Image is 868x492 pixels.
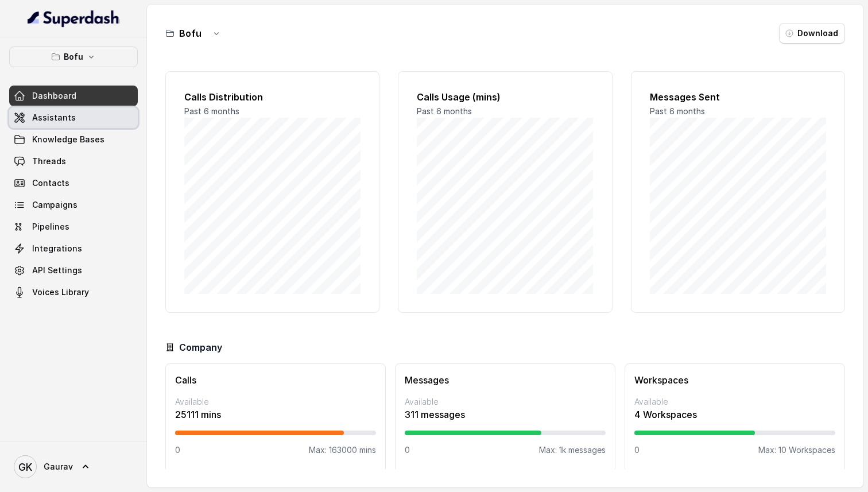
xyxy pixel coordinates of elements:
[634,408,835,421] p: 4 Workspaces
[9,451,138,483] a: Gaurav
[44,461,73,472] span: Gaurav
[32,265,82,276] span: API Settings
[650,90,826,104] h2: Messages Sent
[179,340,222,354] h3: Company
[9,129,138,150] a: Knowledge Bases
[32,286,89,298] span: Voices Library
[64,50,83,64] p: Bofu
[32,199,77,211] span: Campaigns
[650,106,705,116] span: Past 6 months
[32,112,76,123] span: Assistants
[175,444,180,456] p: 0
[32,134,104,145] span: Knowledge Bases
[32,221,69,233] span: Pipelines
[405,396,606,408] p: Available
[9,238,138,259] a: Integrations
[9,173,138,193] a: Contacts
[9,86,138,106] a: Dashboard
[405,373,606,387] h3: Messages
[9,47,138,67] button: Bofu
[758,444,835,456] p: Max: 10 Workspaces
[539,444,606,456] p: Max: 1k messages
[9,282,138,303] a: Voices Library
[9,195,138,215] a: Campaigns
[417,106,472,116] span: Past 6 months
[634,396,835,408] p: Available
[405,408,606,421] p: 311 messages
[18,461,32,473] text: GK
[179,26,201,40] h3: Bofu
[184,106,239,116] span: Past 6 months
[634,373,835,387] h3: Workspaces
[779,23,845,44] button: Download
[32,90,76,102] span: Dashboard
[32,243,82,254] span: Integrations
[9,107,138,128] a: Assistants
[175,408,376,421] p: 25111 mins
[9,260,138,281] a: API Settings
[309,444,376,456] p: Max: 163000 mins
[175,373,376,387] h3: Calls
[32,177,69,189] span: Contacts
[417,90,593,104] h2: Calls Usage (mins)
[9,216,138,237] a: Pipelines
[28,9,120,28] img: light.svg
[175,396,376,408] p: Available
[405,444,410,456] p: 0
[9,151,138,172] a: Threads
[184,90,361,104] h2: Calls Distribution
[634,444,640,456] p: 0
[32,156,66,167] span: Threads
